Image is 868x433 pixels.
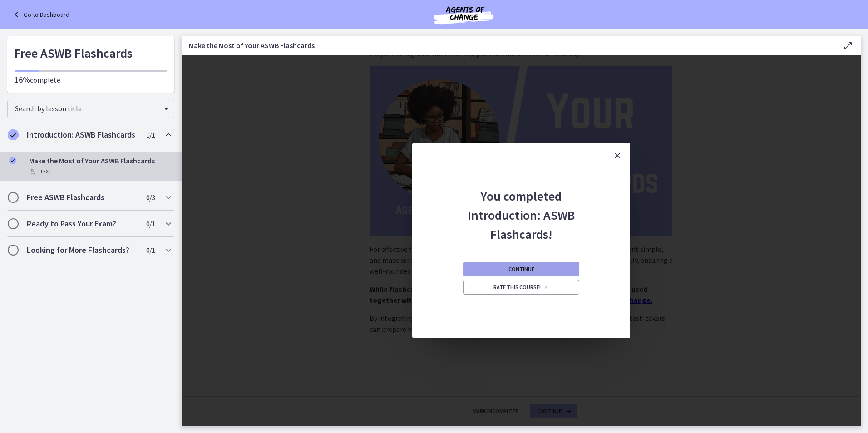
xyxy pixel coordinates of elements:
a: Go to Dashboard [11,9,69,20]
button: Close [605,143,630,168]
h2: Free ASWB Flashcards [27,192,138,203]
span: 0 / 3 [146,192,155,203]
p: complete [15,74,167,85]
a: Rate this course! Opens in a new window [463,280,579,295]
i: Opens in a new window [543,285,549,290]
div: Make the Most of Your ASWB Flashcards [29,155,171,177]
i: Completed [9,157,16,164]
h2: Introduction: ASWB Flashcards [27,129,138,140]
i: Completed [8,129,19,140]
img: Agents of Change [409,4,518,25]
span: 1 / 1 [146,129,155,140]
h2: Ready to Pass Your Exam? [27,218,138,229]
h2: You completed Introduction: ASWB Flashcards! [461,168,581,244]
h1: Free ASWB Flashcards [15,44,167,63]
span: 16% [15,74,30,85]
div: Search by lesson title [7,100,174,118]
button: Continue [463,262,579,276]
span: 0 / 1 [146,245,155,256]
h2: Looking for More Flashcards? [27,245,138,256]
span: Rate this course! [493,284,549,291]
span: 0 / 1 [146,218,155,229]
div: Text [29,166,171,177]
span: Search by lesson title [15,104,159,113]
h3: Make the Most of Your ASWB Flashcards [189,40,828,51]
span: Continue [508,266,534,273]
